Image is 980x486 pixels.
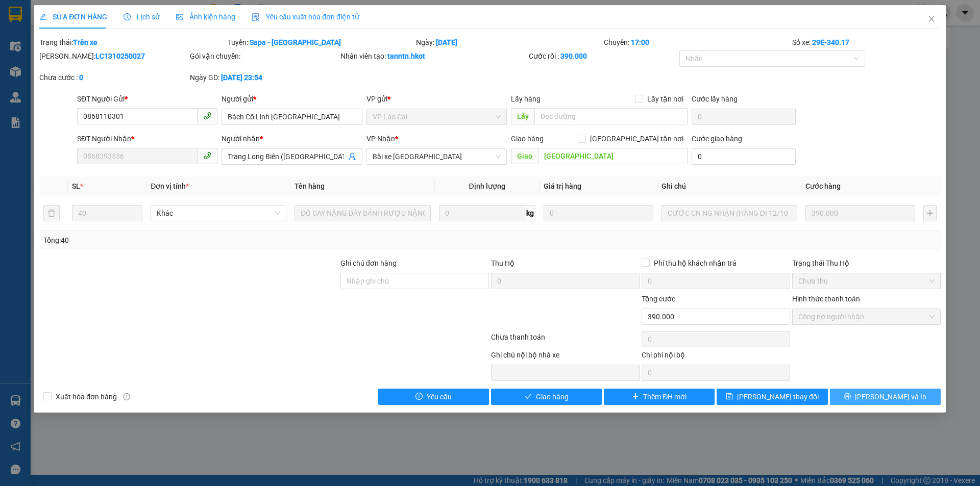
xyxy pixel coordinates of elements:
[491,259,514,267] span: Thu Hộ
[792,295,860,303] label: Hình thức thanh toán
[176,13,235,21] span: Ảnh kiện hàng
[632,393,639,401] span: plus
[227,37,415,48] div: Tuyến:
[643,93,688,105] span: Lấy tận nơi
[123,393,130,400] span: info-circle
[77,133,217,144] div: SĐT Người Nhận
[917,5,946,34] button: Close
[295,182,325,190] span: Tên hàng
[491,389,602,405] button: checkGiao hàng
[43,205,60,221] button: delete
[491,349,640,365] div: Ghi chú nội bộ nhà xe
[73,38,97,46] b: Trên xe
[560,52,587,60] b: 390.000
[538,148,688,164] input: Dọc đường
[534,108,688,124] input: Dọc đường
[643,391,687,402] span: Thêm ĐH mới
[798,309,935,324] span: Công nợ người nhận
[536,391,569,402] span: Giao hàng
[95,52,145,60] b: LC1310250027
[642,349,790,365] div: Chi phí nội bộ
[366,135,395,143] span: VP Nhận
[378,389,489,405] button: exclamation-circleYêu cầu
[529,50,677,62] div: Cước rồi :
[855,391,926,402] span: [PERSON_NAME] và In
[366,93,507,105] div: VP gửi
[805,205,915,221] input: 0
[469,182,505,190] span: Định lượng
[415,393,423,401] span: exclamation-circle
[511,95,541,103] span: Lấy hàng
[544,205,653,221] input: 0
[77,93,217,105] div: SĐT Người Gửi
[657,176,801,196] th: Ghi chú
[252,13,359,21] span: Yêu cầu xuất hóa đơn điện tử
[39,13,107,21] span: SỬA ĐƠN HÀNG
[525,393,532,401] span: check
[203,151,211,160] span: phone
[511,135,544,143] span: Giao hàng
[43,235,378,246] div: Tổng: 40
[340,273,489,289] input: Ghi chú đơn hàng
[642,295,675,303] span: Tổng cước
[436,38,457,46] b: [DATE]
[717,389,827,405] button: save[PERSON_NAME] thay đổi
[798,273,935,289] span: Chưa thu
[726,393,733,401] span: save
[544,182,581,190] span: Giá trị hàng
[203,112,211,120] span: phone
[650,258,741,269] span: Phí thu hộ khách nhận trả
[79,73,83,82] b: 0
[151,182,189,190] span: Đơn vị tính
[511,148,538,164] span: Giao
[791,37,942,48] div: Số xe:
[792,258,941,269] div: Trạng thái Thu Hộ
[340,259,397,267] label: Ghi chú đơn hàng
[631,38,649,46] b: 17:00
[39,72,188,83] div: Chưa cước :
[604,389,715,405] button: plusThêm ĐH mới
[427,391,452,402] span: Yêu cầu
[221,73,262,82] b: [DATE] 23:54
[490,331,641,349] div: Chưa thanh toán
[923,205,937,221] button: plus
[692,109,796,125] input: Cước lấy hàng
[692,95,738,103] label: Cước lấy hàng
[692,148,796,165] input: Cước giao hàng
[661,205,797,221] input: Ghi Chú
[190,72,338,83] div: Ngày GD:
[348,152,356,161] span: user-add
[927,15,936,23] span: close
[157,206,280,221] span: Khác
[830,389,941,405] button: printer[PERSON_NAME] và In
[39,50,188,62] div: [PERSON_NAME]:
[373,109,501,124] span: VP Lào Cai
[295,205,430,221] input: VD: Bàn, Ghế
[52,391,121,402] span: Xuất hóa đơn hàng
[387,52,425,60] b: tanntn.hkot
[124,13,160,21] span: Lịch sử
[124,13,131,20] span: clock-circle
[176,13,183,20] span: picture
[252,13,260,21] img: icon
[415,37,603,48] div: Ngày:
[72,182,80,190] span: SL
[511,108,534,124] span: Lấy
[525,205,535,221] span: kg
[250,38,341,46] b: Sapa - [GEOGRAPHIC_DATA]
[340,50,527,62] div: Nhân viên tạo:
[603,37,791,48] div: Chuyến:
[737,391,819,402] span: [PERSON_NAME] thay đổi
[586,133,688,144] span: [GEOGRAPHIC_DATA] tận nơi
[373,149,501,164] span: Bãi xe Thạch Bàn
[39,13,46,20] span: edit
[844,393,851,401] span: printer
[38,37,227,48] div: Trạng thái:
[222,133,362,144] div: Người nhận
[805,182,841,190] span: Cước hàng
[222,93,362,105] div: Người gửi
[692,135,742,143] label: Cước giao hàng
[812,38,849,46] b: 29E-340.17
[190,50,338,62] div: Gói vận chuyển:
